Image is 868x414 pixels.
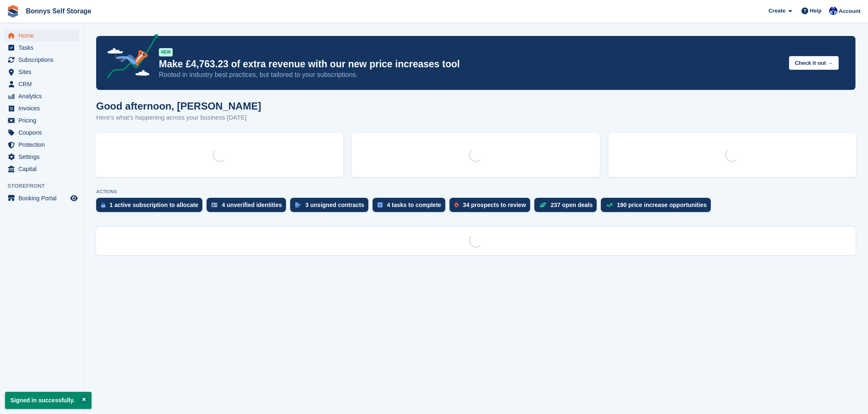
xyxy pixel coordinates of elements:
[617,202,707,208] div: 190 price increase opportunities
[18,115,69,126] span: Pricing
[18,192,69,204] span: Booking Portal
[295,202,301,207] img: contract_signature_icon-13c848040528278c33f63329250d36e43548de30e8caae1d1a13099fd9432cc5.svg
[4,42,79,54] a: menu
[8,182,83,190] span: Storefront
[18,90,69,102] span: Analytics
[212,202,217,207] img: verify_identity-adf6edd0f0f0b5bbfe63781bf79b02c33cf7c696d77639b501bdc392416b5a36.svg
[4,163,79,175] a: menu
[551,202,592,208] div: 237 open deals
[101,202,105,208] img: active_subscription_to_allocate_icon-d502201f5373d7db506a760aba3b589e785aa758c864c3986d89f69b8ff3...
[222,202,282,208] div: 4 unverified identities
[768,7,785,15] span: Create
[18,78,69,90] span: CRM
[4,102,79,114] a: menu
[534,198,601,216] a: 237 open deals
[378,202,383,207] img: task-75834270c22a3079a89374b754ae025e5fb1db73e45f91037f5363f120a921f8.svg
[829,7,837,15] img: Rebecca Gray
[69,193,79,203] a: Preview store
[18,54,69,66] span: Subscriptions
[18,163,69,175] span: Capital
[463,202,526,208] div: 34 prospects to review
[96,100,261,112] h1: Good afternoon, [PERSON_NAME]
[539,202,546,208] img: deal-1b604bf984904fb50ccaf53a9ad4b4a5d6e5aea283cecdc64d6e3604feb123c2.svg
[290,198,373,216] a: 3 unsigned contracts
[4,54,79,66] a: menu
[18,127,69,138] span: Coupons
[606,203,613,207] img: price_increase_opportunities-93ffe204e8149a01c8c9dc8f82e8f89637d9d84a8eef4429ea346261dce0b2c0.svg
[305,202,364,208] div: 3 unsigned contracts
[387,202,441,208] div: 4 tasks to complete
[4,151,79,163] a: menu
[810,7,822,15] span: Help
[5,392,92,409] p: Signed in successfully.
[159,48,173,56] div: NEW
[18,42,69,54] span: Tasks
[839,7,860,15] span: Account
[449,198,534,216] a: 34 prospects to review
[4,90,79,102] a: menu
[373,198,449,216] a: 4 tasks to complete
[18,66,69,78] span: Sites
[100,34,158,82] img: price-adjustments-announcement-icon-8257ccfd72463d97f412b2fc003d46551f7dbcb40ab6d574587a9cd5c0d94...
[159,58,782,70] p: Make £4,763.23 of extra revenue with our new price increases tool
[96,113,261,123] p: Here's what's happening across your business [DATE]
[207,198,290,216] a: 4 unverified identities
[96,189,855,194] p: ACTIONS
[789,56,839,70] button: Check it out →
[110,202,198,208] div: 1 active subscription to allocate
[96,198,207,216] a: 1 active subscription to allocate
[4,139,79,151] a: menu
[4,192,79,204] a: menu
[7,5,19,18] img: stora-icon-8386f47178a22dfd0bd8f6a31ec36ba5ce8667c1dd55bd0f319d3a0aa187defe.svg
[601,198,715,216] a: 190 price increase opportunities
[4,30,79,41] a: menu
[18,30,69,41] span: Home
[23,4,94,18] a: Bonnys Self Storage
[4,78,79,90] a: menu
[18,151,69,163] span: Settings
[4,127,79,138] a: menu
[454,202,459,207] img: prospect-51fa495bee0391a8d652442698ab0144808aea92771e9ea1ae160a38d050c398.svg
[18,102,69,114] span: Invoices
[4,66,79,78] a: menu
[18,139,69,151] span: Protection
[159,70,782,79] p: Rooted in industry best practices, but tailored to your subscriptions.
[4,115,79,126] a: menu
